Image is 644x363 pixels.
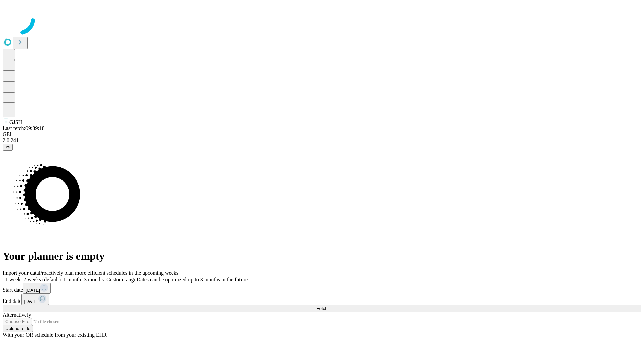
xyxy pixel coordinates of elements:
[316,306,327,311] span: Fetch
[3,305,641,312] button: Fetch
[3,325,33,332] button: Upload a file
[63,277,81,282] span: 1 month
[23,283,51,294] button: [DATE]
[3,144,13,151] button: @
[106,277,136,282] span: Custom range
[24,299,38,304] span: [DATE]
[3,332,107,338] span: With your OR schedule from your existing EHR
[9,119,22,125] span: GJSH
[3,312,31,318] span: Alternatively
[5,277,21,282] span: 1 week
[21,294,49,305] button: [DATE]
[3,270,39,276] span: Import your data
[23,277,61,282] span: 2 weeks (default)
[3,131,641,137] div: GEI
[3,137,641,144] div: 2.0.241
[3,294,641,305] div: End date
[3,283,641,294] div: Start date
[39,270,180,276] span: Proactively plan more efficient schedules in the upcoming weeks.
[137,277,249,282] span: Dates can be optimized up to 3 months in the future.
[84,277,104,282] span: 3 months
[3,125,45,131] span: Last fetch: 09:39:18
[5,145,10,150] span: @
[26,288,40,293] span: [DATE]
[3,250,641,263] h1: Your planner is empty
